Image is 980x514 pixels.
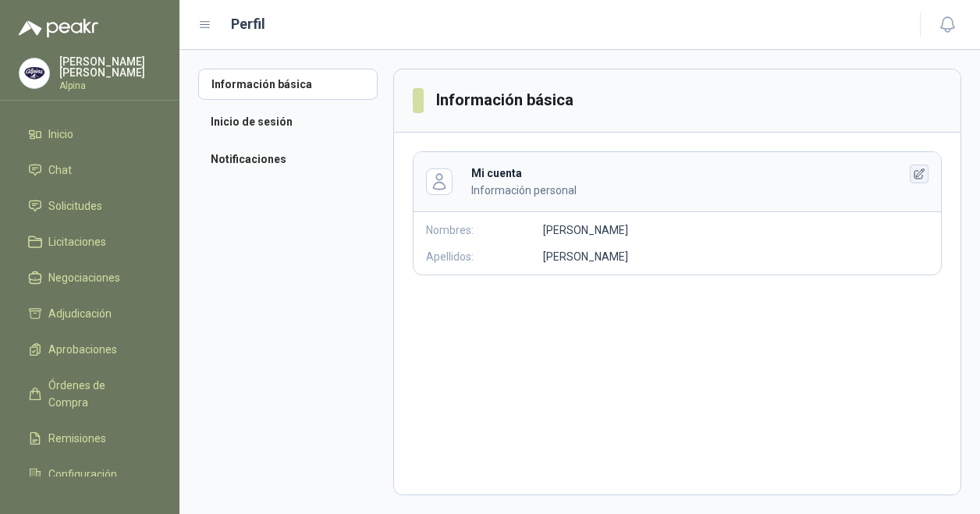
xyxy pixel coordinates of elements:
a: Aprobaciones [19,335,161,364]
a: Notificaciones [198,144,378,175]
img: Logo peakr [19,19,98,37]
span: Negociaciones [48,269,120,286]
a: Inicio [19,119,161,149]
span: Licitaciones [48,233,106,250]
a: Licitaciones [19,227,161,257]
span: Órdenes de Compra [48,377,146,411]
a: Inicio de sesión [198,106,378,137]
a: Chat [19,155,161,185]
b: Mi cuenta [471,167,522,179]
a: Negociaciones [19,263,161,292]
p: [PERSON_NAME] [543,248,628,265]
span: Remisiones [48,430,106,447]
span: Configuración [48,466,117,483]
span: Adjudicación [48,305,112,322]
p: [PERSON_NAME] [543,222,628,239]
p: [PERSON_NAME] [PERSON_NAME] [59,56,161,78]
a: Información básica [198,69,378,100]
h3: Información básica [436,88,575,112]
span: Solicitudes [48,197,102,214]
p: Información personal [471,182,874,199]
h1: Perfil [231,13,265,35]
span: Chat [48,161,72,179]
a: Configuración [19,459,161,489]
img: Company Logo [20,58,49,88]
a: Solicitudes [19,191,161,221]
a: Adjudicación [19,299,161,328]
span: Aprobaciones [48,341,117,358]
p: Nombres: [426,222,543,239]
a: Órdenes de Compra [19,370,161,417]
span: Inicio [48,126,73,143]
p: Alpina [59,81,161,90]
a: Remisiones [19,424,161,453]
p: Apellidos: [426,248,543,265]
